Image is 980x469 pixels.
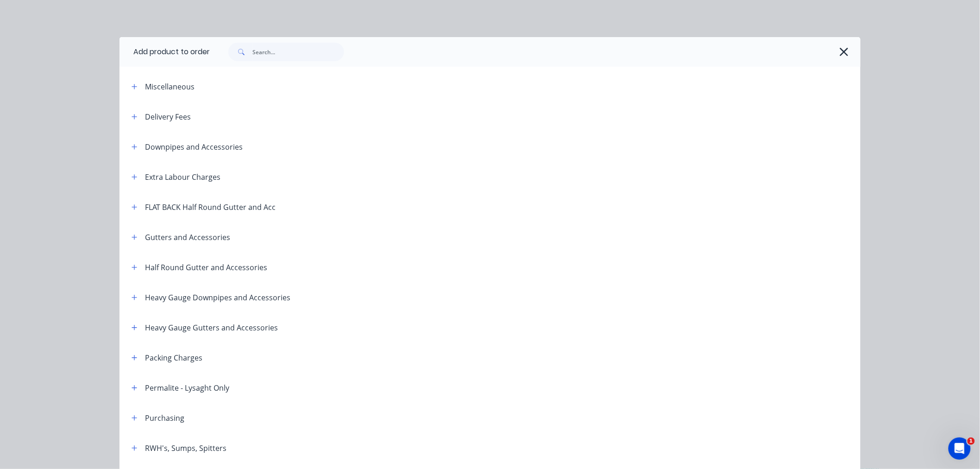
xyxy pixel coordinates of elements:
div: Miscellaneous [145,81,195,92]
div: Half Round Gutter and Accessories [145,262,267,273]
div: FLAT BACK Half Round Gutter and Acc [145,202,276,213]
div: Gutters and Accessories [145,232,230,243]
span: 1 [967,437,975,445]
div: Permalite - Lysaght Only [145,382,229,393]
div: Delivery Fees [145,111,191,122]
iframe: Intercom live chat [949,437,971,460]
div: Add product to order [119,37,210,67]
input: Search... [252,43,344,61]
div: Downpipes and Accessories [145,141,243,152]
div: Heavy Gauge Gutters and Accessories [145,322,278,333]
div: RWH's, Sumps, Spitters [145,443,226,454]
div: Extra Labour Charges [145,171,220,183]
div: Packing Charges [145,352,202,363]
div: Purchasing [145,412,184,424]
div: Heavy Gauge Downpipes and Accessories [145,292,290,303]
